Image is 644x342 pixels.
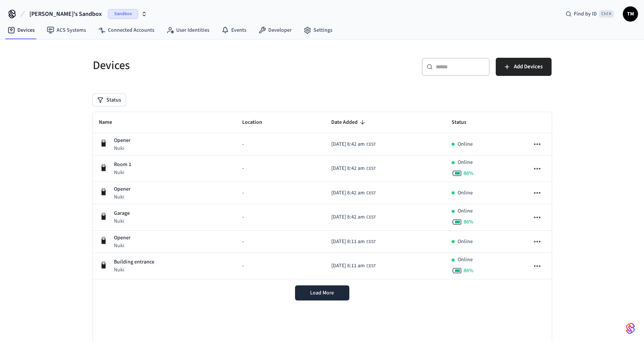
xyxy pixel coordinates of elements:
[458,207,473,215] p: Online
[623,6,638,22] button: TM
[242,213,244,221] span: -
[93,112,552,279] table: sticky table
[331,262,376,270] div: Europe/Zagreb
[514,62,543,72] span: Add Devices
[331,213,376,221] div: Europe/Zagreb
[114,193,131,201] p: Nuki
[599,10,614,18] span: Ctrl K
[93,94,126,106] button: Status
[114,169,131,176] p: Nuki
[464,218,473,226] span: 86 %
[41,23,92,37] a: ACS Systems
[114,161,131,169] p: Room 1
[99,187,108,196] img: Nuki Smart Lock 3.0 Pro Black, Front
[331,189,365,197] span: [DATE] 8:42 am
[252,23,298,37] a: Developer
[114,242,131,250] p: Nuki
[452,117,476,128] span: Status
[99,211,108,220] img: Nuki Smart Lock 3.0 Pro Black, Front
[464,267,473,274] span: 86 %
[331,262,365,270] span: [DATE] 8:11 am
[99,163,108,172] img: Nuki Smart Lock 3.0 Pro Black, Front
[114,145,131,152] p: Nuki
[99,117,122,128] span: Name
[295,285,349,300] button: Load More
[114,185,131,193] p: Opener
[331,213,365,221] span: [DATE] 8:42 am
[242,165,244,173] span: -
[242,189,244,197] span: -
[114,266,154,274] p: Nuki
[114,217,130,225] p: Nuki
[366,239,376,245] span: CEST
[242,238,244,246] span: -
[331,238,376,246] div: Europe/Zagreb
[366,190,376,197] span: CEST
[242,140,244,148] span: -
[99,138,108,147] img: Nuki Smart Lock 3.0 Pro Black, Front
[331,189,376,197] div: Europe/Zagreb
[366,214,376,221] span: CEST
[331,165,365,173] span: [DATE] 8:42 am
[574,10,597,18] span: Find by ID
[2,23,41,37] a: Devices
[624,7,637,21] span: TM
[92,23,160,37] a: Connected Accounts
[366,141,376,148] span: CEST
[464,169,473,177] span: 86 %
[114,258,154,266] p: Building entrance
[626,322,635,334] img: SeamLogoGradient.69752ec5.svg
[93,58,318,73] h5: Devices
[108,9,138,19] span: Sandbox
[458,159,473,166] p: Online
[331,140,376,148] div: Europe/Zagreb
[242,262,244,270] span: -
[114,210,130,217] p: Garage
[114,234,131,242] p: Opener
[99,260,108,269] img: Nuki Smart Lock 3.0 Pro Black, Front
[559,7,620,21] div: Find by IDCtrl K
[458,140,473,148] p: Online
[242,117,272,128] span: Location
[458,256,473,264] p: Online
[331,140,365,148] span: [DATE] 8:42 am
[496,58,552,76] button: Add Devices
[458,238,473,246] p: Online
[458,189,473,197] p: Online
[366,263,376,270] span: CEST
[310,289,334,297] span: Load More
[114,137,131,145] p: Opener
[331,117,367,128] span: Date Added
[331,238,365,246] span: [DATE] 8:11 am
[215,23,252,37] a: Events
[99,236,108,245] img: Nuki Smart Lock 3.0 Pro Black, Front
[366,165,376,172] span: CEST
[29,9,102,18] span: [PERSON_NAME]'s Sandbox
[331,165,376,173] div: Europe/Zagreb
[160,23,215,37] a: User Identities
[298,23,338,37] a: Settings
